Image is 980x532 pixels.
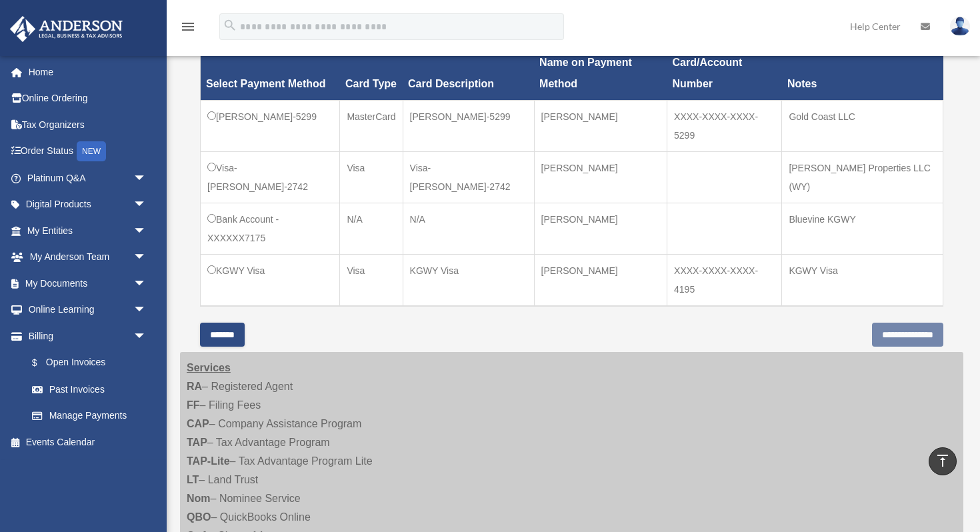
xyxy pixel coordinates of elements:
a: Online Ordering [9,85,167,112]
a: menu [180,23,196,35]
td: Visa [340,254,403,306]
div: NEW [77,141,106,161]
th: Card Type [340,46,403,100]
strong: TAP [187,437,207,448]
a: Events Calendar [9,429,167,455]
strong: RA [187,381,202,392]
strong: LT [187,474,199,485]
td: [PERSON_NAME]-5299 [201,100,340,151]
td: Visa-[PERSON_NAME]-2742 [403,151,534,203]
a: Billingarrow_drop_down [9,323,160,349]
strong: Services [187,362,231,373]
span: arrow_drop_down [133,323,160,350]
td: [PERSON_NAME] Properties LLC (WY) [782,151,943,203]
i: menu [180,19,196,35]
td: [PERSON_NAME] [534,151,667,203]
span: arrow_drop_down [133,270,160,297]
a: Online Learningarrow_drop_down [9,297,167,323]
th: Notes [782,46,943,100]
td: KGWY Visa [782,254,943,306]
span: arrow_drop_down [133,297,160,324]
a: $Open Invoices [19,349,153,377]
td: KGWY Visa [403,254,534,306]
strong: CAP [187,418,209,429]
a: Past Invoices [19,376,160,403]
td: Gold Coast LLC [782,100,943,151]
span: arrow_drop_down [133,217,160,245]
td: XXXX-XXXX-XXXX-5299 [667,100,782,151]
th: Card/Account Number [667,46,782,100]
td: Bank Account - XXXXXX7175 [201,203,340,254]
a: Manage Payments [19,403,160,429]
a: My Entitiesarrow_drop_down [9,217,167,244]
td: Visa-[PERSON_NAME]-2742 [201,151,340,203]
span: $ [39,355,46,371]
span: arrow_drop_down [133,191,160,219]
td: N/A [340,203,403,254]
td: [PERSON_NAME]-5299 [403,100,534,151]
td: [PERSON_NAME] [534,254,667,306]
strong: TAP-Lite [187,455,230,467]
a: My Documentsarrow_drop_down [9,270,167,297]
a: Tax Organizers [9,111,167,138]
td: N/A [403,203,534,254]
span: arrow_drop_down [133,244,160,271]
td: XXXX-XXXX-XXXX-4195 [667,254,782,306]
th: Name on Payment Method [534,46,667,100]
th: Card Description [403,46,534,100]
td: Bluevine KGWY [782,203,943,254]
span: arrow_drop_down [133,165,160,192]
img: Anderson Advisors Platinum Portal [6,16,127,42]
a: Order StatusNEW [9,138,167,165]
td: [PERSON_NAME] [534,203,667,254]
i: vertical_align_top [935,453,951,469]
a: My Anderson Teamarrow_drop_down [9,244,167,271]
a: Platinum Q&Aarrow_drop_down [9,165,167,191]
strong: Nom [187,493,211,504]
i: search [223,18,237,33]
img: User Pic [950,17,970,36]
th: Select Payment Method [201,46,340,100]
td: [PERSON_NAME] [534,100,667,151]
td: Visa [340,151,403,203]
td: MasterCard [340,100,403,151]
strong: FF [187,399,200,411]
a: Home [9,59,167,85]
td: KGWY Visa [201,254,340,306]
a: Digital Productsarrow_drop_down [9,191,167,218]
strong: QBO [187,511,211,523]
a: vertical_align_top [929,447,957,475]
